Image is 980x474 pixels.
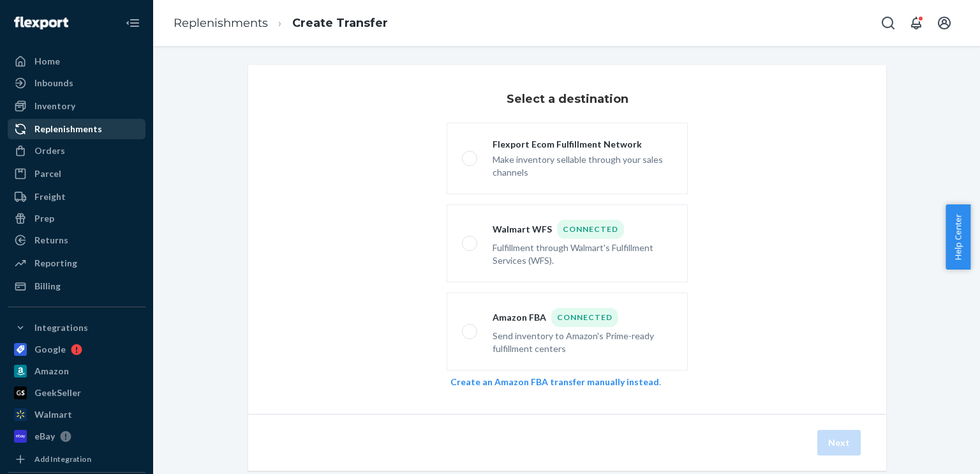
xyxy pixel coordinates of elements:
button: Close Navigation [120,10,145,36]
div: eBay [34,430,55,443]
div: GeekSeller [34,386,81,399]
div: Connected [557,220,624,239]
div: Google [34,343,66,356]
div: Prep [34,212,54,225]
button: Help Center [946,204,970,270]
a: Amazon [8,361,145,381]
div: Replenishments [34,123,102,135]
div: Parcel [34,167,61,180]
a: eBay [8,426,145,447]
img: Flexport logo [14,17,68,29]
div: Returns [34,234,68,247]
button: Open Search Box [875,10,901,36]
a: Freight [8,187,145,207]
div: Integrations [34,321,88,334]
div: Connected [551,308,618,327]
a: Prep [8,208,145,229]
button: Open account menu [932,10,957,36]
a: Reporting [8,253,145,273]
a: GeekSeller [8,383,145,403]
a: Home [8,51,145,72]
a: Add Integration [8,452,145,467]
div: Orders [34,144,65,157]
div: Walmart WFS [493,220,672,239]
button: Next [817,430,861,455]
h3: Select a destination [507,91,628,107]
button: Open notifications [903,10,929,36]
div: Inventory [34,100,75,112]
a: Billing [8,276,145,296]
a: Create an Amazon FBA transfer manually instead [450,376,659,387]
div: Flexport Ecom Fulfillment Network [493,138,672,151]
a: Google [8,339,145,360]
button: Integrations [8,317,145,338]
div: Home [34,55,60,68]
div: Fulfillment through Walmart's Fulfillment Services (WFS). [493,239,672,267]
div: Make inventory sellable through your sales channels [493,151,672,179]
div: Inbounds [34,77,73,89]
div: . [450,376,684,388]
div: Billing [34,280,61,293]
a: Create Transfer [292,16,388,30]
a: Orders [8,141,145,161]
a: Replenishments [8,119,145,139]
a: Parcel [8,164,145,184]
div: Reporting [34,257,77,270]
div: Send inventory to Amazon's Prime-ready fulfillment centers [493,327,672,355]
div: Amazon FBA [493,308,672,327]
a: Walmart [8,404,145,425]
a: Replenishments [174,16,268,30]
div: Freight [34,190,66,203]
ol: breadcrumbs [163,4,398,42]
div: Amazon [34,365,69,378]
a: Returns [8,230,145,250]
a: Inventory [8,96,145,116]
div: Add Integration [34,454,91,464]
a: Inbounds [8,73,145,93]
div: Walmart [34,408,72,421]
